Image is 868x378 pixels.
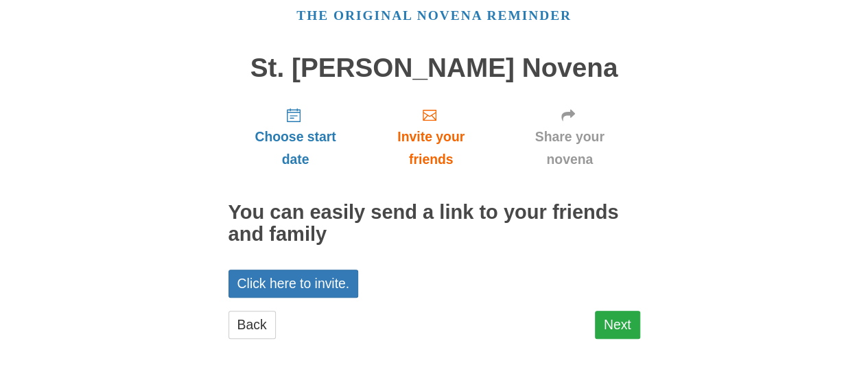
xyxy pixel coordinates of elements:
a: Invite your friends [362,96,499,178]
span: Share your novena [513,126,626,171]
a: Next [595,311,640,339]
a: Share your novena [500,96,640,178]
span: Invite your friends [376,126,485,171]
a: Click here to invite. [228,270,359,298]
a: Back [228,311,276,339]
a: Choose start date [228,96,363,178]
a: The original novena reminder [296,8,572,23]
h2: You can easily send a link to your friends and family [228,202,640,246]
h1: St. [PERSON_NAME] Novena [228,54,640,83]
span: Choose start date [242,126,349,171]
